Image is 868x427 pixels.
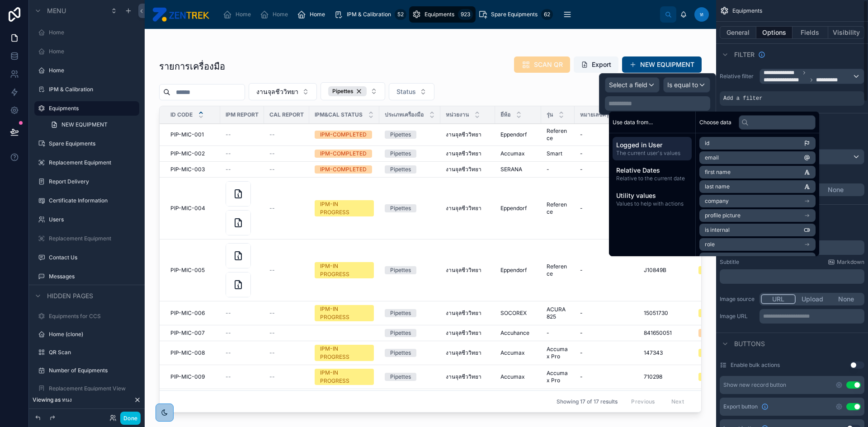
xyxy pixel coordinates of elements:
[49,86,134,93] label: IPM & Calibration
[500,111,510,118] span: ยี่ห้อ
[720,296,756,303] label: Image source
[580,111,622,118] span: หมายเลขครุภัณฑ์
[828,258,864,266] a: Markdown
[723,95,762,102] span: Add a filter
[720,258,739,266] label: Subtitle
[557,398,618,405] span: Showing 17 of 17 results
[220,6,257,23] a: Home
[395,9,406,20] div: 52
[616,166,688,175] span: Relative Dates
[120,412,141,425] button: Done
[609,81,647,89] span: Select a field
[756,26,793,39] button: Options
[273,11,288,18] span: Home
[331,6,409,23] a: IPM & Calibration52
[409,6,476,23] a: Equipments923
[269,111,304,118] span: CAL Report
[616,175,688,182] span: Relative to the current date
[446,111,469,118] span: หน่วยงาน
[47,6,66,15] span: Menu
[663,77,710,93] button: Is equal to
[49,29,134,36] label: Home
[257,6,294,23] a: Home
[49,48,134,55] label: Home
[699,119,731,126] span: Choose data
[49,313,134,320] label: Equipments for CCS
[700,11,703,18] span: ท
[49,105,134,112] label: Equipments
[170,111,193,118] span: ID Code
[294,6,331,23] a: Home
[49,235,134,242] label: Replacement Equipment
[616,200,688,207] span: Values to help with actions
[49,349,134,356] label: QR Scan
[829,294,863,304] button: None
[425,11,454,18] span: Equipments
[796,294,830,304] button: Upload
[49,385,134,392] label: Replacement Equipment View
[609,133,695,215] div: scrollable content
[49,67,134,74] label: Home
[33,396,72,404] span: Viewing as ทนง
[613,119,653,126] span: Use data from...
[541,9,553,20] div: 62
[385,111,424,118] span: ประเภทเครื่องมือ
[734,339,765,348] span: Buttons
[217,5,660,24] div: scrollable content
[723,381,786,389] div: Show new record button
[731,361,780,369] label: Enable bulk actions
[47,291,93,300] span: Hidden pages
[49,254,134,261] label: Contact Us
[720,73,756,80] label: Relative filter
[759,309,864,324] div: scrollable content
[61,121,108,128] span: NEW EQUIPMENT
[226,111,259,118] span: IPM Report
[837,258,864,266] span: Markdown
[720,26,756,39] button: General
[49,159,134,166] label: Replacement Equipment
[720,313,756,320] label: Image URL
[236,11,251,18] span: Home
[49,178,134,185] label: Report Delivery
[732,7,762,14] span: Equipments
[491,11,538,18] span: Spare Equipments
[793,26,829,39] button: Fields
[616,141,688,150] span: Logged in User
[49,273,134,280] label: Messages
[723,403,758,410] span: Export button
[45,117,139,132] a: NEW EQUIPMENT
[49,331,134,338] label: Home (clone)
[828,26,864,39] button: Visibility
[49,367,134,374] label: Number of Equipments
[761,294,796,304] button: URL
[734,50,755,59] span: Filter
[605,77,660,93] button: Select a field
[315,111,363,118] span: IPM&CAL Status
[49,216,134,223] label: Users
[49,140,134,147] label: Spare Equipments
[547,111,553,118] span: รุ่น
[347,11,391,18] span: IPM & Calibration
[616,150,688,157] span: The current user's values
[476,6,556,23] a: Spare Equipments62
[49,197,134,204] label: Certificate Information
[458,9,473,20] div: 923
[667,81,698,89] span: Is equal to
